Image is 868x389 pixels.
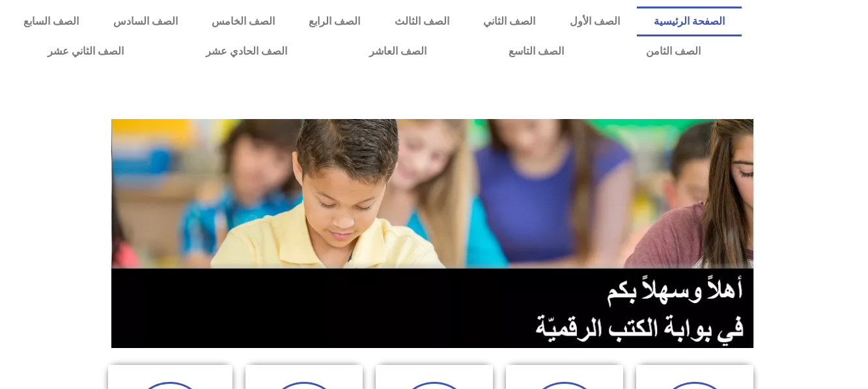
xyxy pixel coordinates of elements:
[96,7,194,36] a: الصف السادس
[378,7,466,36] a: الصف الثالث
[328,36,468,66] a: الصف العاشر
[605,36,742,66] a: الصف الثامن
[552,7,636,36] a: الصف الأول
[7,36,165,66] a: الصف الثاني عشر
[468,36,605,66] a: الصف التاسع
[466,7,552,36] a: الصف الثاني
[292,7,377,36] a: الصف الرابع
[7,7,96,36] a: الصف السابع
[195,7,292,36] a: الصف الخامس
[637,7,742,36] a: الصفحة الرئيسية
[165,36,328,66] a: الصف الحادي عشر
